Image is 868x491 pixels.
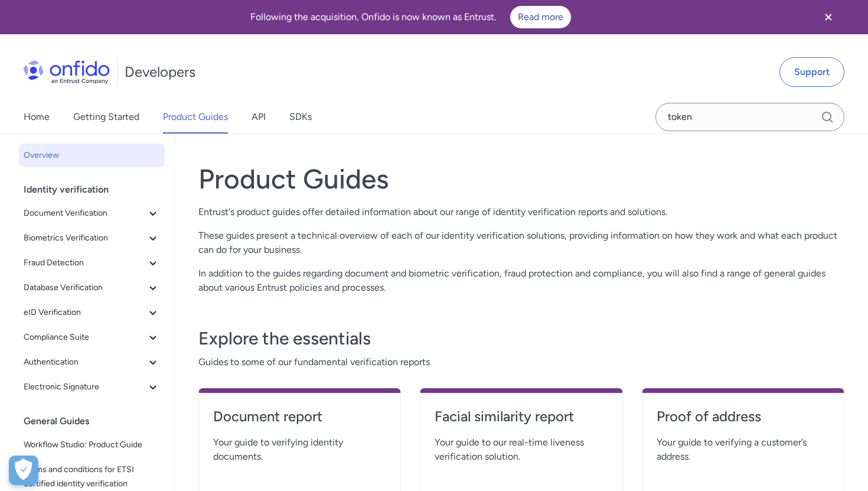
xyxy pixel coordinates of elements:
[19,350,165,374] button: Authentication
[24,60,110,84] img: Onfido Logo
[24,355,146,369] span: Authentication
[510,6,571,28] a: Read more
[24,256,146,270] span: Fraud Detection
[213,407,386,435] a: Document report
[198,162,844,196] h1: Product Guides
[435,435,608,464] span: Your guide to our real-time liveness verification solution.
[198,266,844,295] p: In addition to the guides regarding document and biometric verification, fraud protection and com...
[24,409,169,433] div: General Guides
[9,456,38,485] button: Open Preferences
[19,301,165,324] button: eID Verification
[14,6,807,28] div: Following the acquisition, Onfido is now known as Entrust.
[19,375,165,399] button: Electronic Signature
[435,407,608,426] h4: Facial similarity report
[24,380,146,394] span: Electronic Signature
[19,201,165,225] button: Document Verification
[198,205,844,219] p: Entrust's product guides offer detailed information about our range of identity verification repo...
[73,100,139,134] a: Getting Started
[24,178,169,201] div: Identity verification
[24,206,146,220] span: Document Verification
[198,355,844,369] span: Guides to some of our fundamental verification reports
[163,100,228,134] a: Product Guides
[19,276,165,300] button: Database Verification
[19,226,165,250] button: Biometrics Verification
[657,435,830,464] span: Your guide to verifying a customer’s address.
[24,463,160,491] span: Terms and conditions for ETSI certified identity verification
[19,144,165,167] a: Overview
[19,326,165,349] button: Compliance Suite
[198,327,844,350] h3: Explore the essentials
[24,330,146,344] span: Compliance Suite
[821,10,836,24] svg: Close banner
[24,148,160,162] span: Overview
[24,305,146,320] span: eID Verification
[252,100,266,134] a: API
[125,63,195,82] h1: Developers
[213,435,386,464] span: Your guide to verifying identity documents.
[19,433,165,457] a: Workflow Studio: Product Guide
[24,231,146,245] span: Biometrics Verification
[24,438,160,452] span: Workflow Studio: Product Guide
[657,407,830,426] h4: Proof of address
[24,281,146,295] span: Database Verification
[9,456,38,485] div: Cookie Preferences
[213,407,386,426] h4: Document report
[289,100,312,134] a: SDKs
[24,100,50,134] a: Home
[657,407,830,435] a: Proof of address
[807,2,850,32] button: Close banner
[435,407,608,435] a: Facial similarity report
[779,57,844,87] a: Support
[19,251,165,275] button: Fraud Detection
[198,229,844,257] p: These guides present a technical overview of each of our identity verification solutions, providi...
[655,103,844,131] input: Onfido search input field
